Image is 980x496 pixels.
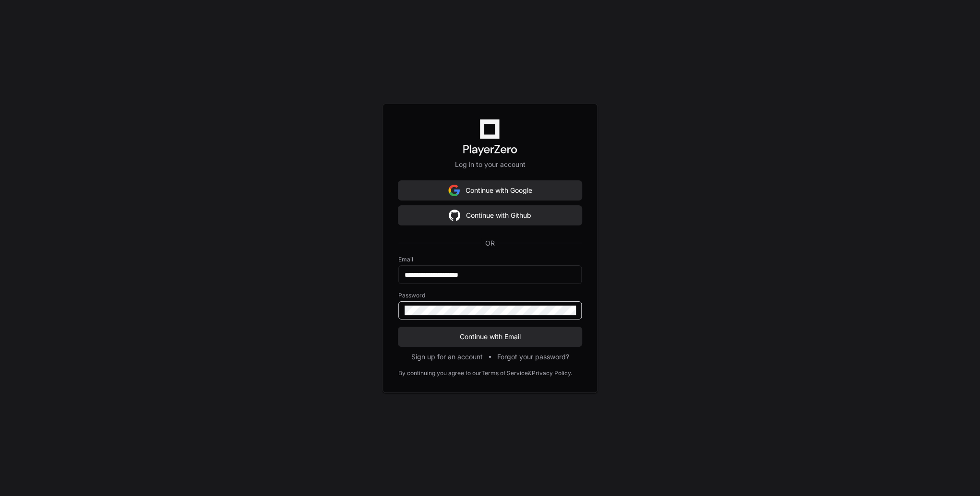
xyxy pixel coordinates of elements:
[528,369,532,377] div: &
[398,332,582,342] span: Continue with Email
[398,256,582,263] label: Email
[411,352,483,362] button: Sign up for an account
[449,206,460,225] img: Sign in with google
[532,369,572,377] a: Privacy Policy.
[398,181,582,200] button: Continue with Google
[398,206,582,225] button: Continue with Github
[448,181,460,200] img: Sign in with google
[398,369,481,377] div: By continuing you agree to our
[398,327,582,346] button: Continue with Email
[398,160,582,169] p: Log in to your account
[398,292,582,299] label: Password
[497,352,569,362] button: Forgot your password?
[481,369,528,377] a: Terms of Service
[481,238,499,248] span: OR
